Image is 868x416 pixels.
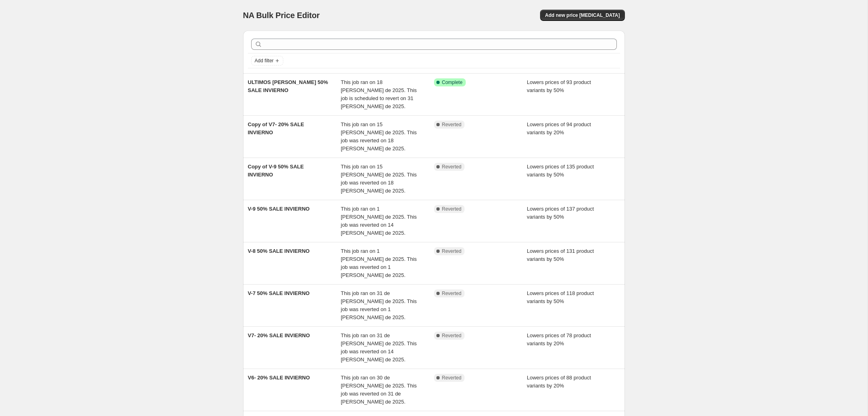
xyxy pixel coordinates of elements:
[442,164,462,170] span: Reverted
[527,164,594,178] span: Lowers prices of 135 product variants by 50%
[442,375,462,381] span: Reverted
[341,375,417,405] span: This job ran on 30 de [PERSON_NAME] de 2025. This job was reverted on 31 de [PERSON_NAME] de 2025.
[341,79,417,109] span: This job ran on 18 [PERSON_NAME] de 2025. This job is scheduled to revert on 31 [PERSON_NAME] de ...
[341,121,417,152] span: This job ran on 15 [PERSON_NAME] de 2025. This job was reverted on 18 [PERSON_NAME] de 2025.
[527,79,591,93] span: Lowers prices of 93 product variants by 50%
[248,121,304,135] span: Copy of V7- 20% SALE INVIERNO
[442,121,462,128] span: Reverted
[540,10,624,21] button: Add new price [MEDICAL_DATA]
[248,206,310,212] span: V-9 50% SALE INVIERNO
[248,248,310,254] span: V-8 50% SALE INVIERNO
[341,206,417,236] span: This job ran on 1 [PERSON_NAME] de 2025. This job was reverted on 14 [PERSON_NAME] de 2025.
[251,56,283,66] button: Add filter
[341,290,417,320] span: This job ran on 31 de [PERSON_NAME] de 2025. This job was reverted on 1 [PERSON_NAME] de 2025.
[341,164,417,194] span: This job ran on 15 [PERSON_NAME] de 2025. This job was reverted on 18 [PERSON_NAME] de 2025.
[248,290,310,296] span: V-7 50% SALE INVIERNO
[341,248,417,278] span: This job ran on 1 [PERSON_NAME] de 2025. This job was reverted on 1 [PERSON_NAME] de 2025.
[527,332,591,346] span: Lowers prices of 78 product variants by 20%
[243,11,320,20] span: NA Bulk Price Editor
[442,248,462,254] span: Reverted
[527,206,594,220] span: Lowers prices of 137 product variants by 50%
[248,79,328,93] span: ULTIMOS [PERSON_NAME] 50% SALE INVIERNO
[341,332,417,363] span: This job ran on 31 de [PERSON_NAME] de 2025. This job was reverted on 14 [PERSON_NAME] de 2025.
[255,57,274,64] span: Add filter
[527,290,594,304] span: Lowers prices of 118 product variants by 50%
[527,375,591,389] span: Lowers prices of 88 product variants by 20%
[545,12,620,18] span: Add new price [MEDICAL_DATA]
[248,332,310,338] span: V7- 20% SALE INVIERNO
[248,375,310,381] span: V6- 20% SALE INVIERNO
[248,164,304,178] span: Copy of V-9 50% SALE INVIERNO
[442,290,462,297] span: Reverted
[527,248,594,262] span: Lowers prices of 131 product variants by 50%
[527,121,591,135] span: Lowers prices of 94 product variants by 20%
[442,206,462,212] span: Reverted
[442,79,463,86] span: Complete
[442,332,462,339] span: Reverted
